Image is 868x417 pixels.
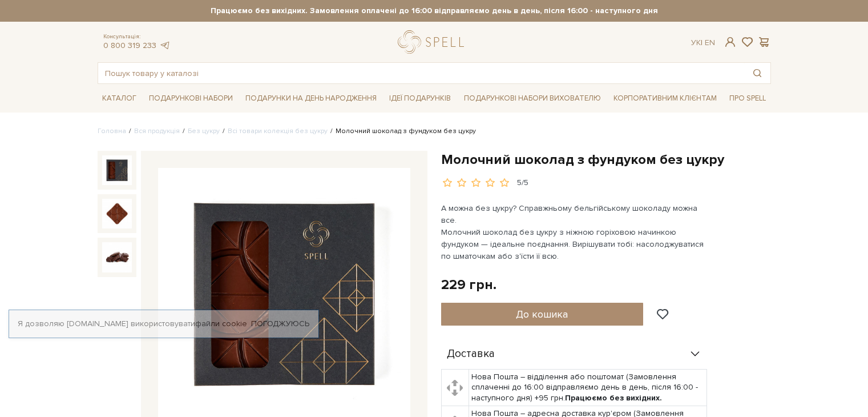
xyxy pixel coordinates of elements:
[144,90,237,107] a: Подарункові набори
[102,199,132,228] img: Молочний шоколад з фундуком без цукру
[441,227,706,261] span: Молочний шоколад без цукру з ніжною горіховою начинкою фундуком — ідеальне поєднання. Вирішувати ...
[441,303,644,326] button: До кошика
[98,63,744,83] input: Пошук товару у каталозі
[241,90,381,107] a: Подарунки на День народження
[516,308,568,320] span: До кошика
[701,38,703,47] span: |
[103,33,171,41] span: Консультація:
[102,242,132,272] img: Молочний шоколад з фундуком без цукру
[9,319,318,329] div: Я дозволяю [DOMAIN_NAME] використовувати
[98,6,771,16] strong: Працюємо без вихідних. Замовлення оплачені до 16:00 відправляємо день в день, після 16:00 - насту...
[188,127,220,135] a: Без цукру
[98,127,126,135] a: Головна
[98,90,141,107] a: Каталог
[103,41,156,50] a: 0 800 319 233
[398,30,469,54] a: logo
[609,89,721,108] a: Корпоративним клієнтам
[447,349,495,359] span: Доставка
[705,38,715,47] a: En
[565,393,662,403] b: Працюємо без вихідних.
[228,127,328,135] a: Всі товари колекція без цукру
[195,319,247,328] a: файли cookie
[251,319,309,329] a: Погоджуюсь
[441,203,700,225] span: А можна без цукру? Справжньому бельгійському шоколаду можна все.
[441,151,771,169] h1: Молочний шоколад з фундуком без цукру
[744,63,770,83] button: Пошук товару у каталозі
[159,41,171,50] a: telegram
[134,127,180,135] a: Вся продукція
[517,178,528,189] div: 5/5
[725,90,770,107] a: Про Spell
[441,276,496,294] div: 229 грн.
[459,89,605,108] a: Подарункові набори вихователю
[469,370,706,406] td: Нова Пошта – відділення або поштомат (Замовлення сплаченні до 16:00 відправляємо день в день, піс...
[385,90,455,107] a: Ідеї подарунків
[691,38,715,48] div: Ук
[328,126,476,137] li: Молочний шоколад з фундуком без цукру
[102,155,132,185] img: Молочний шоколад з фундуком без цукру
